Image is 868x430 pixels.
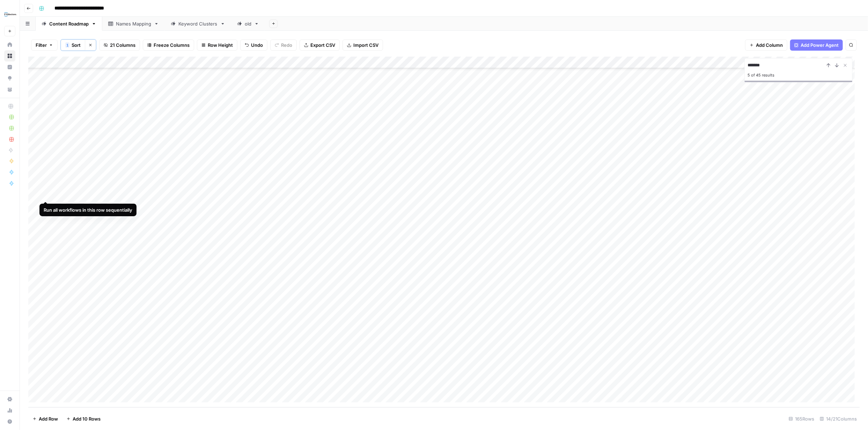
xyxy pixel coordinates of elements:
img: tab_domain_overview_orange.svg [20,41,26,46]
button: Add Power Agent [790,39,843,51]
a: Opportunities [4,73,15,84]
span: Add Row [39,415,58,422]
div: Content Roadmap [49,20,89,27]
span: 1 [66,42,68,48]
div: 165 Rows [786,413,817,424]
span: Sort [72,42,81,49]
button: Add Row [28,413,62,424]
a: Settings [4,394,15,405]
span: Row Height [208,42,233,49]
div: Names Mapping [116,20,151,27]
button: Previous Result [824,61,833,70]
button: Add 10 Rows [62,413,105,424]
span: Undo [251,42,263,49]
span: Import CSV [353,42,378,49]
button: Workspace: FYidoctors [4,6,15,23]
img: website_grey.svg [11,18,17,24]
span: Add Power Agent [801,42,839,49]
span: Freeze Columns [154,42,190,49]
button: Add Column [745,39,787,51]
button: Undo [240,39,267,51]
span: 21 Columns [110,42,135,49]
button: Freeze Columns [143,39,194,51]
div: Run all workflows in this row sequentially [44,206,132,213]
div: Keywords by Traffic [78,41,115,46]
button: Import CSV [343,39,383,51]
button: Export CSV [300,39,340,51]
div: 5 of 45 results [748,71,849,79]
div: 1 [65,42,69,48]
span: Export CSV [310,42,335,49]
div: v 4.0.25 [20,11,34,17]
button: Close Search [841,61,849,70]
span: Redo [281,42,292,49]
a: Names Mapping [102,17,165,31]
div: 14/21 Columns [817,413,860,424]
button: Redo [270,39,297,51]
img: logo_orange.svg [11,11,17,17]
a: Keyword Clusters [165,17,231,31]
a: Your Data [4,84,15,95]
button: Help + Support [4,416,15,427]
img: tab_keywords_by_traffic_grey.svg [71,41,76,46]
a: old [231,17,265,31]
button: Row Height [197,39,237,51]
div: Keyword Clusters [178,20,218,27]
div: Domain: [DOMAIN_NAME] [18,18,77,24]
span: Add 10 Rows [73,415,101,422]
button: Next Result [833,61,841,70]
img: FYidoctors Logo [4,8,17,21]
a: Content Roadmap [36,17,102,31]
a: Home [4,39,15,50]
a: Insights [4,61,15,73]
div: Domain Overview [28,41,62,46]
button: Filter [31,39,58,51]
span: Filter [36,42,47,49]
button: 21 Columns [99,39,140,51]
button: 1Sort [61,39,85,51]
a: Usage [4,405,15,416]
a: Browse [4,50,15,61]
span: Add Column [756,42,783,49]
div: old [245,20,251,27]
